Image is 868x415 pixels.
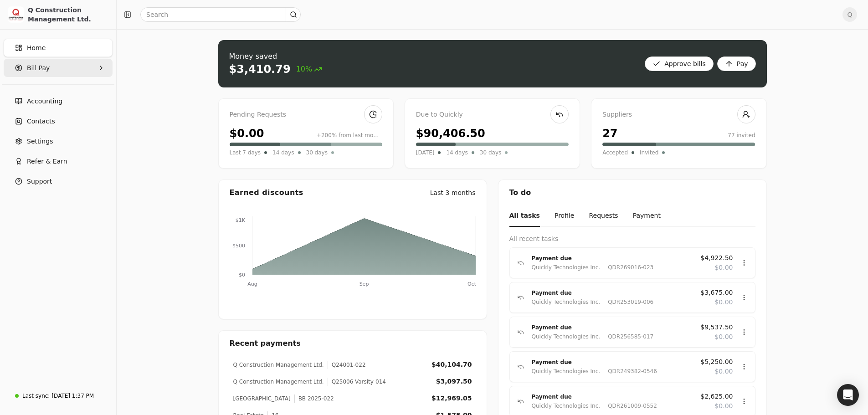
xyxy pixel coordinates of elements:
[272,148,294,157] span: 14 days
[509,234,755,244] div: All recent tasks
[416,148,435,157] span: [DATE]
[296,64,323,75] span: 10%
[4,92,113,110] a: Accounting
[229,51,323,62] div: Money saved
[633,205,661,227] button: Payment
[480,148,501,157] span: 30 days
[233,361,324,369] div: Q Construction Management Ltd.
[532,332,601,341] div: Quickly Technologies Inc.
[728,131,755,139] div: 77 invited
[532,392,693,401] div: Payment due
[8,6,24,23] img: 3171ca1f-602b-4dfe-91f0-0ace091e1481.jpeg
[436,377,472,386] div: $3,097.50
[431,394,472,403] div: $12,969.05
[27,117,55,126] span: Contacts
[247,281,257,287] tspan: Aug
[328,361,366,369] div: Q24001-022
[27,43,46,53] span: Home
[27,97,62,106] span: Accounting
[532,358,693,367] div: Payment due
[717,56,756,71] button: Pay
[51,392,94,400] div: [DATE] 1:37 PM
[700,288,733,297] span: $3,675.00
[233,395,291,403] div: [GEOGRAPHIC_DATA]
[416,125,485,142] div: $90,406.50
[27,177,52,186] span: Support
[837,384,859,406] div: Open Intercom Messenger
[700,357,733,367] span: $5,250.00
[230,125,264,142] div: $0.00
[589,205,618,227] button: Requests
[604,297,653,307] div: QDR253019-006
[714,367,733,376] span: $0.00
[498,180,766,205] div: To do
[700,323,733,332] span: $9,537.50
[229,62,291,77] div: $3,410.79
[232,243,245,249] tspan: $500
[714,401,733,411] span: $0.00
[4,39,113,57] a: Home
[602,125,617,142] div: 27
[27,137,53,146] span: Settings
[467,281,476,287] tspan: Oct
[602,148,628,157] span: Accepted
[604,332,653,341] div: QDR256585-017
[602,110,755,120] div: Suppliers
[233,378,324,386] div: Q Construction Management Ltd.
[645,56,714,71] button: Approve bills
[532,401,601,410] div: Quickly Technologies Inc.
[842,7,857,22] button: Q
[714,332,733,342] span: $0.00
[28,5,108,24] div: Q Construction Management Ltd.
[532,254,693,263] div: Payment due
[219,331,487,356] div: Recent payments
[294,395,334,403] div: BB 2025-022
[509,205,540,227] button: All tasks
[235,217,245,223] tspan: $1K
[230,110,382,120] div: Pending Requests
[4,112,113,130] a: Contacts
[306,148,328,157] span: 30 days
[359,281,369,287] tspan: Sep
[430,188,476,198] div: Last 3 months
[532,263,601,272] div: Quickly Technologies Inc.
[532,367,601,376] div: Quickly Technologies Inc.
[317,131,382,139] div: +200% from last month
[555,205,575,227] button: Profile
[640,148,658,157] span: Invited
[714,297,733,307] span: $0.00
[604,367,657,376] div: QDR249382-0546
[700,392,733,401] span: $2,625.00
[532,288,693,297] div: Payment due
[431,360,472,369] div: $40,104.70
[140,7,301,22] input: Search
[604,263,653,272] div: QDR269016-023
[714,263,733,272] span: $0.00
[416,110,569,120] div: Due to Quickly
[4,388,113,404] a: Last sync:[DATE] 1:37 PM
[700,253,733,263] span: $4,922.50
[230,187,303,198] div: Earned discounts
[4,172,113,190] button: Support
[239,272,245,278] tspan: $0
[27,157,67,166] span: Refer & Earn
[532,297,601,307] div: Quickly Technologies Inc.
[4,59,113,77] button: Bill Pay
[27,63,50,73] span: Bill Pay
[4,132,113,150] a: Settings
[230,148,261,157] span: Last 7 days
[328,378,386,386] div: Q25006-Varsity-014
[446,148,467,157] span: 14 days
[22,392,50,400] div: Last sync:
[532,323,693,332] div: Payment due
[604,401,657,410] div: QDR261009-0552
[4,152,113,170] button: Refer & Earn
